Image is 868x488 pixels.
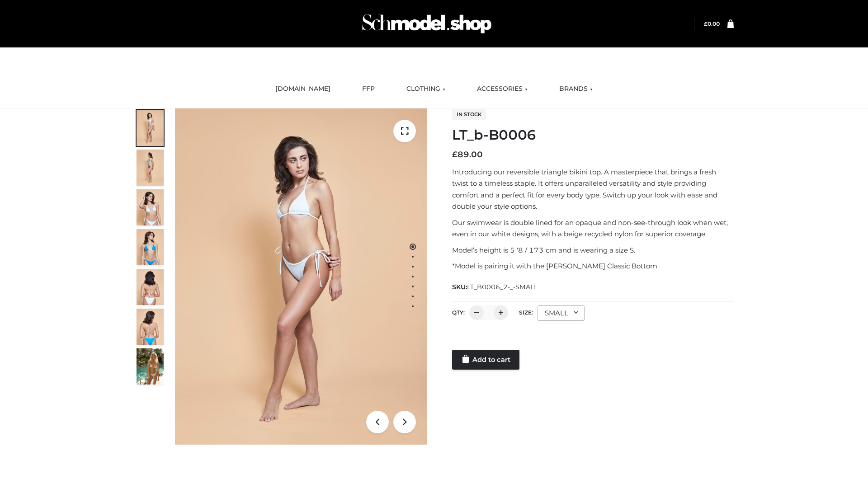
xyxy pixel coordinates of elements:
[452,150,483,160] bdi: 89.00
[355,79,382,99] a: FFP
[552,79,599,99] a: BRANDS
[519,309,533,316] label: Size:
[137,269,164,305] img: ArielClassicBikiniTop_CloudNine_AzureSky_OW114ECO_7-scaled.jpg
[452,127,734,143] h1: LT_b-B0006
[359,6,495,42] img: Schmodel Admin 964
[452,166,734,212] p: Introducing our reversible triangle bikini top. A masterpiece that brings a fresh twist to a time...
[452,282,538,292] span: SKU:
[137,110,164,146] img: ArielClassicBikiniTop_CloudNine_AzureSky_OW114ECO_1-scaled.jpg
[704,20,708,27] span: £
[452,309,465,316] label: QTY:
[452,150,458,160] span: £
[470,79,534,99] a: ACCESSORIES
[137,150,164,186] img: ArielClassicBikiniTop_CloudNine_AzureSky_OW114ECO_2-scaled.jpg
[137,189,164,225] img: ArielClassicBikiniTop_CloudNine_AzureSky_OW114ECO_3-scaled.jpg
[452,109,486,120] span: In stock
[137,348,164,385] img: Arieltop_CloudNine_AzureSky2.jpg
[452,244,734,256] p: Model’s height is 5 ‘8 / 173 cm and is wearing a size S.
[452,217,734,240] p: Our swimwear is double lined for an opaque and non-see-through look when wet, even in our white d...
[538,305,585,321] div: SMALL
[137,309,164,345] img: ArielClassicBikiniTop_CloudNine_AzureSky_OW114ECO_8-scaled.jpg
[137,229,164,265] img: ArielClassicBikiniTop_CloudNine_AzureSky_OW114ECO_4-scaled.jpg
[175,108,427,445] img: ArielClassicBikiniTop_CloudNine_AzureSky_OW114ECO_1
[467,283,538,291] span: LT_B0006_2-_-SMALL
[400,79,452,99] a: CLOTHING
[269,79,337,99] a: [DOMAIN_NAME]
[452,260,734,272] p: *Model is pairing it with the [PERSON_NAME] Classic Bottom
[704,20,720,27] a: £0.00
[452,350,519,370] a: Add to cart
[704,20,720,27] bdi: 0.00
